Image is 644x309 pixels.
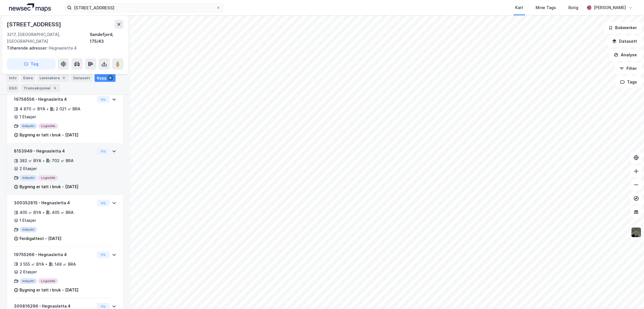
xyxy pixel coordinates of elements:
div: 6 [108,75,113,81]
div: 4 870 ㎡ BYA [20,106,45,112]
input: Søk på adresse, matrikkel, gårdeiere, leietakere eller personer [72,3,216,12]
div: Datasett [71,74,92,82]
div: Bygning er tatt i bruk - [DATE] [20,132,78,138]
div: Transaksjoner [21,84,60,92]
div: Bygning er tatt i bruk - [DATE] [20,287,78,293]
div: • [45,262,48,266]
div: 382 ㎡ BYA [20,157,41,164]
div: 3 555 ㎡ BYA [20,261,44,268]
div: 2 021 ㎡ BRA [56,106,80,112]
button: Vis [97,251,110,258]
iframe: Chat Widget [616,282,644,309]
div: • [42,158,45,163]
div: 8153949 - Hegnasletta 4 [14,148,95,154]
div: 5 [52,85,58,91]
button: Analyse [609,49,642,61]
button: Vis [97,148,110,154]
div: 3217, [GEOGRAPHIC_DATA], [GEOGRAPHIC_DATA] [7,31,90,45]
div: 148 ㎡ BRA [55,261,76,268]
div: Bygg [95,74,115,82]
button: Bokmerker [604,22,642,33]
div: 300352815 - Hegnasletta 4 [14,199,95,206]
button: Tag [7,58,55,70]
div: 702 ㎡ BRA [52,157,74,164]
div: Kart [515,4,523,11]
button: Vis [97,199,110,206]
div: Eiere [21,74,35,82]
div: 405 ㎡ BYA [20,209,41,216]
div: Ferdigattest - [DATE] [20,235,61,242]
div: Info [7,74,19,82]
div: Kontrollprogram for chat [616,282,644,309]
div: [PERSON_NAME] [594,4,626,11]
div: 2 Etasjer [20,269,37,275]
div: Bolig [568,4,578,11]
div: 1 Etasjer [20,113,36,120]
img: logo.a4113a55bc3d86da70a041830d287a7e.svg [9,3,51,12]
div: Sandefjord, 175/43 [90,31,123,45]
div: Hegnasletta 4 [7,45,119,51]
div: 19756556 - Hegnasletta 4 [14,96,95,103]
button: Datasett [607,36,642,47]
img: 9k= [631,227,641,238]
div: 1 Etasjer [20,217,36,224]
div: [STREET_ADDRESS] [7,20,62,29]
div: • [42,210,45,215]
div: ESG [7,84,19,92]
button: Tags [615,76,642,88]
div: 19755266 - Hegnasletta 4 [14,251,95,258]
button: Filter [615,63,642,74]
span: Tilhørende adresser: [7,46,49,50]
div: 3 [61,75,67,81]
div: Bygning er tatt i bruk - [DATE] [20,183,78,190]
div: • [46,107,49,111]
div: 2 Etasjer [20,165,37,172]
div: Leietakere [37,74,69,82]
button: Vis [97,96,110,103]
div: Mine Tags [536,4,556,11]
div: 405 ㎡ BRA [52,209,74,216]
